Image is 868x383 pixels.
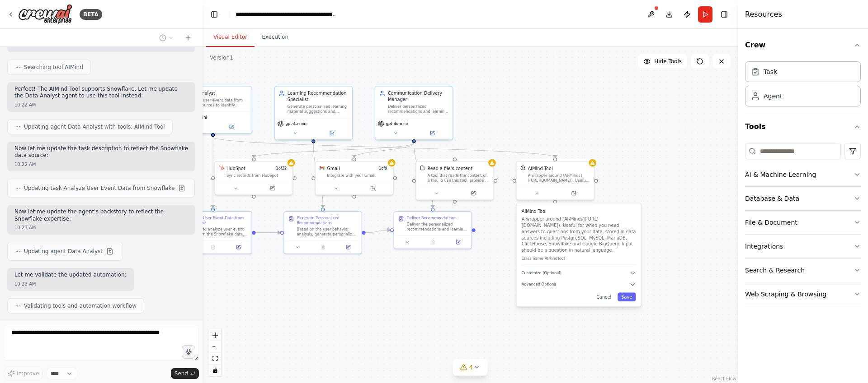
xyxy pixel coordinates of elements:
img: Logo [18,4,72,24]
button: No output available [420,238,446,246]
button: 4 [453,359,488,376]
div: Based on the user behavior analysis, generate personalized learning material suggestions and acti... [297,227,358,237]
div: Data AnalystAnalyze user event data from {data_source} to identify patterns, trends, and user beh... [174,86,252,134]
div: Learning Recommendation SpecialistGenerate personalized learning material suggestions and actiona... [274,86,353,140]
img: HubSpot [219,166,224,171]
button: Open in side panel [556,189,591,197]
a: React Flow attribution [712,376,736,381]
button: Start a new chat [181,32,195,43]
g: Edge from 2fd26257-3393-42a1-9c90-ec4391883d33 to 18eb410a-522f-42ca-b554-018f12c75648 [310,143,326,208]
button: Save [618,293,636,301]
div: 10:22 AM [14,102,188,108]
p: A wrapper around [AI-Minds]([URL][DOMAIN_NAME]). Useful for when you need answers to questions fr... [522,216,636,253]
span: Updating agent Data Analyst with tools: AIMind Tool [24,123,165,130]
button: Advanced Options [522,281,636,288]
g: Edge from bc98943e-c071-425e-9cfd-ebcbb2889a3c to 43159bda-c83a-42b2-8bed-ffe79bea23a9 [250,143,417,157]
g: Edge from d8329949-7c34-47b1-ba34-594a1b5160f9 to 18eb410a-522f-42ca-b554-018f12c75648 [256,230,280,236]
button: Open in side panel [455,189,491,197]
span: Updating agent Data Analyst [24,248,103,255]
span: gpt-4o-mini [286,121,307,126]
div: Query and analyze user event data from the Snowflake data warehouse using natural language questi... [187,227,248,237]
div: HubSpot [226,166,245,172]
span: gpt-4o-mini [185,115,207,120]
button: Crew [745,32,861,58]
div: Gmail [327,166,340,172]
button: Hide left sidebar [208,8,221,21]
span: Updating task Analyze User Event Data from Snowflake [24,185,175,192]
div: A tool that reads the content of a file. To use this tool, provide a 'file_path' parameter with t... [427,173,489,183]
div: FileReadToolRead a file's contentA tool that reads the content of a file. To use this tool, provi... [415,161,494,200]
span: Number of enabled actions [377,166,389,172]
button: toggle interactivity [209,365,221,376]
div: React Flow controls [209,329,221,376]
button: Tools [745,114,861,139]
span: Improve [17,370,39,377]
button: Open in side panel [314,129,349,137]
img: FileReadTool [420,166,425,171]
button: Switch to previous chat [156,32,177,43]
p: Now let me update the task description to reflect the Snowflake data source: [14,145,188,159]
h4: Resources [745,9,782,20]
div: Agent [764,92,782,101]
span: 4 [469,363,473,372]
p: Class name: AIMindTool [522,256,636,261]
div: Deliver Recommendations [407,216,457,221]
h3: AIMind Tool [522,208,636,215]
button: fit view [209,353,221,365]
div: Generate Personalized Recommendations [297,216,358,226]
button: Open in side panel [355,185,390,192]
div: GmailGmail1of9Integrate with your Gmail [315,161,394,195]
button: Open in side panel [415,129,450,137]
div: Sync records from HubSpot [226,173,288,178]
div: Communication Delivery ManagerDeliver personalized recommendations and learning materials to user... [375,86,453,140]
div: 10:22 AM [14,161,188,168]
button: Send [171,368,199,379]
button: Open in side panel [337,244,359,251]
button: Integrations [745,235,861,258]
p: Now let me update the agent's backstory to reflect the Snowflake expertise: [14,208,188,222]
button: Cancel [593,293,615,301]
div: Deliver the personalized recommendations and learning materials to users through {delivery_method... [407,222,468,232]
span: Number of enabled actions [274,166,288,172]
div: Deliver personalized recommendations and learning materials to users through {delivery_method} (H... [388,104,449,114]
button: zoom in [209,329,221,341]
div: HubSpotHubSpot1of32Sync records from HubSpot [215,161,293,195]
button: Visual Editor [206,28,255,47]
img: Gmail [320,166,325,171]
button: Click to speak your automation idea [182,345,195,359]
button: Hide right sidebar [718,8,731,21]
button: Search & Research [745,258,861,282]
div: Learning Recommendation Specialist [288,90,349,103]
div: Generate personalized learning material suggestions and actionable recommendations based on user ... [288,104,349,114]
div: Generate Personalized RecommendationsBased on the user behavior analysis, generate personalized l... [283,211,362,254]
div: Read a file's content [427,166,472,172]
span: Advanced Options [522,282,556,287]
div: 10:23 AM [14,281,127,287]
button: Open in side panel [255,185,290,192]
div: Deliver RecommendationsDeliver the personalized recommendations and learning materials to users t... [393,211,472,249]
div: 10:23 AM [14,224,188,231]
button: Web Scraping & Browsing [745,282,861,306]
div: Analyze User Event Data from Snowflake [187,216,248,226]
button: No output available [200,244,226,251]
button: Open in side panel [447,238,469,246]
div: Communication Delivery Manager [388,90,449,103]
span: Validating tools and automation workflow [24,302,137,309]
button: Open in side panel [227,244,249,251]
button: Improve [4,368,43,379]
button: Hide Tools [638,54,687,69]
div: Tools [745,139,861,314]
div: AIMindToolAIMind ToolA wrapper around [AI-Minds]([URL][DOMAIN_NAME]). Useful for when you need an... [516,161,594,200]
div: Data Analyst [187,90,248,97]
button: Execution [255,28,296,47]
button: File & Document [745,211,861,234]
div: Task [764,67,777,76]
span: Hide Tools [654,58,682,65]
nav: breadcrumb [236,10,337,19]
div: A wrapper around [AI-Minds]([URL][DOMAIN_NAME]). Useful for when you need answers to questions fr... [528,173,590,183]
span: Searching tool AIMind [24,64,83,71]
div: Analyze User Event Data from SnowflakeQuery and analyze user event data from the Snowflake data w... [174,211,252,254]
div: Analyze user event data from {data_source} to identify patterns, trends, and user behavior insigh... [187,98,248,108]
div: Crew [745,58,861,114]
span: gpt-4o-mini [386,121,408,126]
